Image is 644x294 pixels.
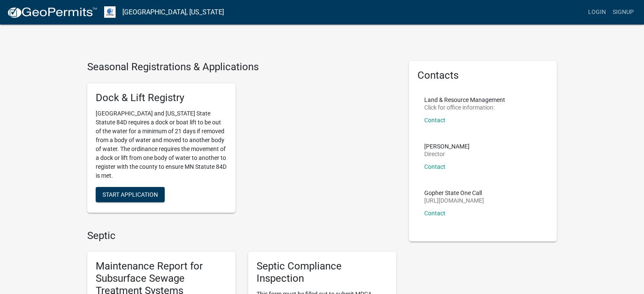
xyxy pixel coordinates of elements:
p: Director [424,151,470,157]
p: Land & Resource Management [424,97,505,103]
a: Signup [609,4,637,20]
a: Contact [424,210,445,217]
p: [PERSON_NAME] [424,143,470,149]
h5: Septic Compliance Inspection [257,260,388,285]
a: Contact [424,163,445,170]
a: Contact [424,117,445,124]
h5: Dock & Lift Registry [96,92,227,104]
span: Start Application [102,191,158,198]
button: Start Application [96,187,165,202]
h4: Seasonal Registrations & Applications [87,61,396,73]
p: Gopher State One Call [424,190,484,196]
a: Login [585,4,609,20]
p: Click for office information: [424,104,505,110]
a: [GEOGRAPHIC_DATA], [US_STATE] [122,5,224,19]
p: [GEOGRAPHIC_DATA] and [US_STATE] State Statute 84D requires a dock or boat lift to be out of the ... [96,109,227,180]
p: [URL][DOMAIN_NAME] [424,198,484,203]
img: Otter Tail County, Minnesota [104,6,116,18]
h4: Septic [87,230,396,242]
h5: Contacts [417,69,549,82]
